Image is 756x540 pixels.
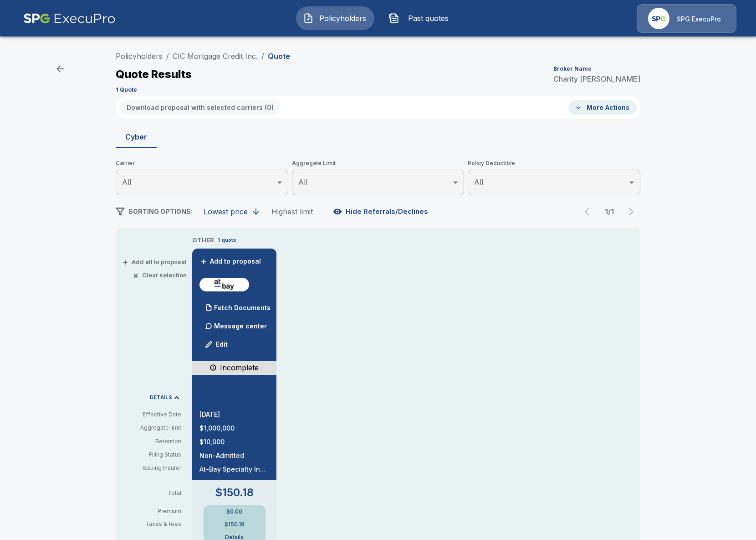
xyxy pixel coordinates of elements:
[225,522,245,527] p: $150.18
[135,272,187,278] button: ×Clear selection
[474,177,483,187] span: All
[123,509,189,514] p: Premium
[192,236,214,245] p: OTHER
[648,8,669,29] img: Agency Icon
[199,466,269,472] p: At-Bay Specialty Insurance Company
[268,52,290,60] p: Quote
[123,490,189,496] p: Total
[199,256,263,266] button: +Add to proposal
[261,51,264,62] li: /
[119,100,281,115] button: Download proposal with selected carriers (0)
[298,177,307,187] span: All
[388,13,399,24] img: Past quotes Icon
[116,69,192,80] p: Quote Results
[331,203,432,220] button: Hide Referrals/Declines
[271,207,313,216] div: Highest limit
[677,15,721,24] p: SPG ExecuPro
[116,126,157,148] button: Cyber
[166,51,169,62] li: /
[222,236,236,244] p: quote
[123,521,189,527] p: Taxes & fees
[637,4,736,33] a: Agency IconSPG ExecuPro
[204,207,248,216] div: Lowest price
[199,452,269,459] p: Non-Admitted
[122,177,131,187] span: All
[317,13,368,24] span: Policyholders
[123,464,181,472] p: Issuing Insurer
[214,305,271,311] p: Fetch Documents
[199,411,269,418] p: [DATE]
[220,362,259,373] p: Incomplete
[116,87,137,93] p: 1 Quote
[215,487,254,498] p: $150.18
[216,535,253,540] button: Details
[218,236,220,244] p: 1
[382,6,460,30] button: Past quotes IconPast quotes
[116,51,290,62] nav: breadcrumb
[214,321,267,331] p: Message center
[128,208,193,215] span: SORTING OPTIONS:
[201,258,206,265] span: +
[296,6,374,30] button: Policyholders IconPolicyholders
[403,13,453,24] span: Past quotes
[199,439,269,445] p: $10,000
[303,13,314,24] img: Policyholders Icon
[23,4,116,33] img: AA Logo
[123,451,181,459] p: Filing Status
[600,208,618,215] p: 1 / 1
[116,159,288,168] span: Carrier
[203,278,245,291] img: atbaycybersurplus
[568,100,637,115] button: More Actions
[292,159,465,168] span: Aggregate Limit
[553,75,640,83] p: Charity [PERSON_NAME]
[553,66,592,72] p: Broker Name
[116,52,163,61] a: Policyholders
[226,509,242,514] p: $0.00
[123,410,181,419] p: Effective Date
[468,159,640,168] span: Policy Deductible
[124,259,187,265] button: +Add all to proposal
[123,259,128,265] span: +
[199,425,269,431] p: $1,000,000
[173,52,258,61] a: CIC Mortgage Credit Inc.
[201,335,232,353] button: Edit
[150,395,172,400] p: DETAILS
[133,272,138,278] span: ×
[123,437,181,446] p: Retention
[123,424,181,432] p: Aggregate limit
